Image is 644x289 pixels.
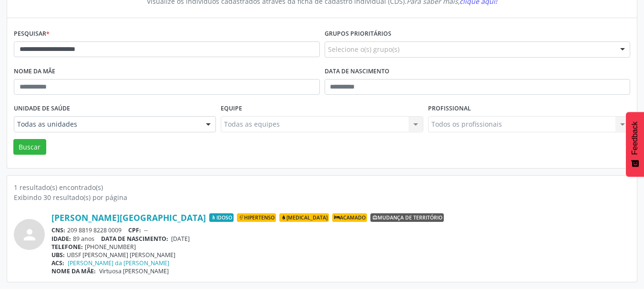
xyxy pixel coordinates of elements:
span: Virtuosa [PERSON_NAME] [99,267,169,275]
span: Selecione o(s) grupo(s) [328,44,399,54]
div: [PHONE_NUMBER] [51,243,630,251]
span: CNS: [51,226,65,234]
i: person [21,226,38,243]
label: Nome da mãe [14,64,55,79]
a: [PERSON_NAME][GEOGRAPHIC_DATA] [51,212,206,223]
label: Profissional [428,101,471,116]
span: Hipertenso [237,213,276,222]
span: Mudança de território [370,213,444,222]
div: UBSF [PERSON_NAME] [PERSON_NAME] [51,251,630,259]
span: DATA DE NASCIMENTO: [101,235,168,243]
span: Idoso [209,213,234,222]
span: Acamado [332,213,367,222]
span: NOME DA MÃE: [51,267,96,275]
span: -- [144,226,148,234]
div: 209 8819 8228 0009 [51,226,630,234]
div: 1 resultado(s) encontrado(s) [14,182,630,192]
label: Grupos prioritários [325,27,391,41]
div: Exibindo 30 resultado(s) por página [14,192,630,202]
label: Unidade de saúde [14,101,70,116]
span: [MEDICAL_DATA] [279,213,329,222]
span: Todas as unidades [17,120,196,129]
button: Buscar [13,139,46,155]
span: IDADE: [51,235,71,243]
span: [DATE] [171,235,190,243]
label: Data de nascimento [325,64,389,79]
label: Equipe [221,101,242,116]
span: CPF: [128,226,141,234]
span: UBS: [51,251,65,259]
span: TELEFONE: [51,243,83,251]
div: 89 anos [51,235,630,243]
label: Pesquisar [14,27,50,41]
button: Feedback - Mostrar pesquisa [626,112,644,177]
a: [PERSON_NAME] da [PERSON_NAME] [68,259,169,267]
span: ACS: [51,259,64,267]
span: Feedback [631,121,639,155]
